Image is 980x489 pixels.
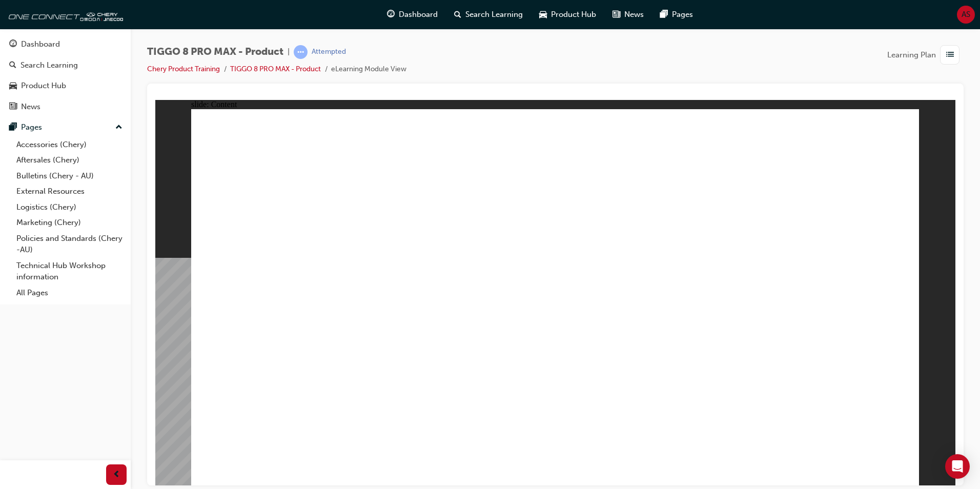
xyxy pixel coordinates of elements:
[9,123,17,132] span: pages-icon
[4,33,127,118] button: DashboardSearch LearningProduct HubNews
[9,81,17,91] span: car-icon
[12,137,127,153] a: Accessories (Chery)
[9,61,16,70] span: search-icon
[4,97,127,116] a: News
[21,121,42,133] div: Pages
[147,65,220,73] a: Chery Product Training
[465,9,523,21] span: Search Learning
[604,4,652,25] a: news-iconNews
[294,45,308,59] span: learningRecordVerb_ATTEMPT-icon
[4,118,127,137] button: Pages
[12,285,127,301] a: All Pages
[312,47,346,57] div: Attempted
[115,121,122,134] span: up-icon
[113,468,120,481] span: prev-icon
[288,46,290,58] span: |
[147,46,283,58] span: TIGGO 8 PRO MAX - Product
[12,184,127,199] a: External Resources
[612,8,620,21] span: news-icon
[9,103,17,112] span: news-icon
[652,4,701,25] a: pages-iconPages
[21,101,40,113] div: News
[21,59,78,71] div: Search Learning
[21,38,60,50] div: Dashboard
[12,258,127,285] a: Technical Hub Workshop information
[446,4,531,25] a: search-iconSearch Learning
[454,8,461,21] span: search-icon
[12,231,127,258] a: Policies and Standards (Chery -AU)
[539,8,547,21] span: car-icon
[660,8,668,21] span: pages-icon
[12,199,127,215] a: Logistics (Chery)
[12,215,127,231] a: Marketing (Chery)
[957,6,975,24] button: AS
[5,4,123,25] img: oneconnect
[887,45,964,65] button: Learning Plan
[624,9,644,21] span: News
[962,9,970,21] span: AS
[9,40,17,49] span: guage-icon
[945,454,970,479] div: Open Intercom Messenger
[887,49,936,61] span: Learning Plan
[379,4,446,25] a: guage-iconDashboard
[946,49,954,62] span: list-icon
[4,35,127,54] a: Dashboard
[387,8,395,21] span: guage-icon
[4,56,127,75] a: Search Learning
[672,9,693,21] span: Pages
[551,9,596,21] span: Product Hub
[230,65,321,73] a: TIGGO 8 PRO MAX - Product
[399,9,438,21] span: Dashboard
[4,76,127,95] a: Product Hub
[531,4,604,25] a: car-iconProduct Hub
[12,152,127,168] a: Aftersales (Chery)
[21,80,66,92] div: Product Hub
[331,64,406,75] li: eLearning Module View
[12,168,127,184] a: Bulletins (Chery - AU)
